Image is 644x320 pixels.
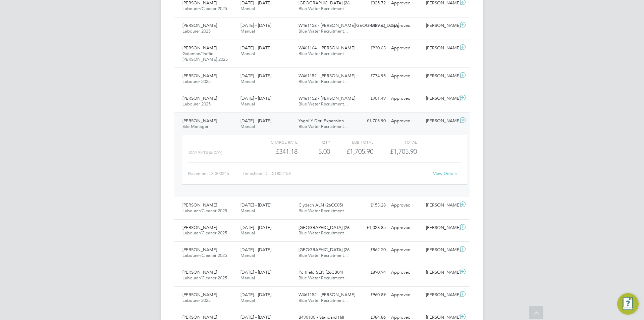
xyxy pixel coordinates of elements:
span: [DATE] - [DATE] [240,22,271,28]
div: [PERSON_NAME] [423,244,458,256]
span: [PERSON_NAME] [182,247,217,253]
div: Sub Total [330,138,373,146]
span: Labourer/Cleaner 2025 [182,275,227,281]
div: Total [373,138,417,146]
span: Blue Water Recruitment… [299,51,348,56]
span: Portfield SEN (26CB04) [299,269,343,275]
span: Blue Water Recruitment… [299,101,348,107]
span: [DATE] - [DATE] [240,95,271,101]
span: Clydach ALN (26CC05) [299,202,343,208]
span: Labourer 2025 [182,79,211,84]
div: [PERSON_NAME] [423,200,458,211]
span: W461158 - [PERSON_NAME][GEOGRAPHIC_DATA] [299,22,399,28]
span: [PERSON_NAME] [182,73,217,79]
span: Blue Water Recruitment… [299,298,348,303]
span: [DATE] - [DATE] [240,118,271,124]
span: B490100 - Standard Hill [299,314,344,320]
div: 5.00 [298,146,330,157]
span: Manual [240,298,255,303]
span: W461152 - [PERSON_NAME] [299,73,355,79]
span: [DATE] - [DATE] [240,45,271,51]
span: Manual [240,101,255,107]
span: Gateman/Traffic [PERSON_NAME] 2025 [182,51,228,62]
div: £901.49 [354,93,388,104]
div: £341.18 [254,146,298,157]
div: £960.89 [354,289,388,301]
span: [PERSON_NAME] [182,292,217,298]
span: Labourer 2025 [182,298,211,303]
span: [PERSON_NAME] [182,118,217,124]
span: Manual [240,124,255,129]
div: £1,028.85 [354,222,388,233]
div: £862.20 [354,244,388,256]
div: [PERSON_NAME] [423,289,458,301]
span: [DATE] - [DATE] [240,73,271,79]
span: Blue Water Recruitment… [299,275,348,281]
span: Blue Water Recruitment… [299,124,348,129]
span: [DATE] - [DATE] [240,247,271,253]
span: Blue Water Recruitment… [299,208,348,214]
span: Manual [240,275,255,281]
span: Labourer/Cleaner 2025 [182,253,227,258]
span: Manual [240,6,255,11]
span: Manual [240,51,255,56]
div: Approved [388,244,423,256]
span: Labourer/Cleaner 2025 [182,6,227,11]
div: £153.28 [354,200,388,211]
div: [PERSON_NAME] [423,71,458,82]
span: Labourer/Cleaner 2025 [182,230,227,236]
span: [GEOGRAPHIC_DATA] (26… [299,247,354,253]
span: Blue Water Recruitment… [299,6,348,11]
div: £1,705.90 [354,116,388,127]
div: [PERSON_NAME] [423,222,458,233]
div: [PERSON_NAME] [423,43,458,54]
span: Labourer 2025 [182,101,211,107]
div: Charge rate [254,138,298,146]
button: Engage Resource Center [617,293,639,315]
div: Approved [388,116,423,127]
span: [PERSON_NAME] [182,269,217,275]
span: [DATE] - [DATE] [240,292,271,298]
span: [PERSON_NAME] [182,225,217,230]
div: Approved [388,71,423,82]
span: [PERSON_NAME] [182,22,217,28]
span: Manual [240,230,255,236]
div: [PERSON_NAME] [423,267,458,278]
span: W461152 - [PERSON_NAME] [299,95,355,101]
div: Approved [388,20,423,31]
span: W461164 - [PERSON_NAME]… [299,45,360,51]
span: [PERSON_NAME] [182,314,217,320]
div: Timesheet ID: TS1802158 [243,168,429,179]
div: Placement ID: 300245 [188,168,243,179]
span: [PERSON_NAME] [182,95,217,101]
span: W461152 - [PERSON_NAME] [299,292,355,298]
span: Blue Water Recruitment… [299,79,348,84]
span: [PERSON_NAME] [182,202,217,208]
span: £1,705.90 [390,147,417,155]
div: [PERSON_NAME] [423,20,458,31]
div: [PERSON_NAME] [423,93,458,104]
div: £929.61 [354,20,388,31]
div: Approved [388,93,423,104]
span: Ysgol Y Deri Expansion… [299,118,348,124]
div: Approved [388,289,423,301]
span: Site Manager [182,124,208,129]
div: Approved [388,267,423,278]
span: Manual [240,28,255,34]
span: [DATE] - [DATE] [240,269,271,275]
span: Blue Water Recruitment… [299,28,348,34]
div: £1,705.90 [330,146,373,157]
span: [DATE] - [DATE] [240,314,271,320]
span: Day rate (£/day) [189,150,222,155]
div: Approved [388,43,423,54]
div: £774.95 [354,71,388,82]
div: £890.94 [354,267,388,278]
span: Manual [240,253,255,258]
a: View Details [433,171,458,176]
span: [GEOGRAPHIC_DATA] (26… [299,225,354,230]
div: [PERSON_NAME] [423,116,458,127]
span: [DATE] - [DATE] [240,202,271,208]
span: Blue Water Recruitment… [299,253,348,258]
span: [DATE] - [DATE] [240,225,271,230]
div: Approved [388,222,423,233]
